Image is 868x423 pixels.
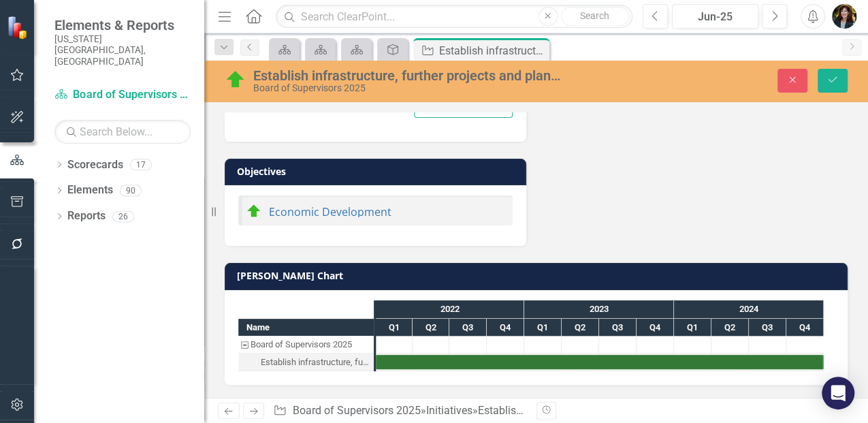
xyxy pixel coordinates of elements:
[67,183,113,198] a: Elements
[130,159,152,170] div: 17
[449,319,487,336] div: Q3
[112,210,134,222] div: 26
[7,16,31,40] img: ClearPoint Strategy
[238,336,374,354] div: Board of Supervisors 2025
[749,319,786,336] div: Q3
[251,336,352,354] div: Board of Supervisors 2025
[237,270,840,281] h3: [PERSON_NAME] Chart
[54,17,191,33] span: Elements & Reports
[439,42,546,59] div: Establish infrastructure, further projects and plans to support economic vitality
[246,203,262,219] img: On Target
[674,300,824,318] div: 2024
[238,336,374,354] div: Task: Board of Supervisors 2025 Start date: 2022-01-01 End date: 2022-01-02
[426,404,472,417] a: Initiatives
[832,4,856,29] img: Kimberly Parker
[376,300,524,318] div: 2022
[237,166,519,176] h3: Objectives
[54,87,191,103] a: Board of Supervisors 2025
[786,319,824,336] div: Q4
[376,319,413,336] div: Q1
[67,157,123,173] a: Scorecards
[238,319,374,336] div: Name
[293,404,421,417] a: Board of Supervisors 2025
[711,319,749,336] div: Q2
[225,69,246,91] img: On Target
[54,120,191,144] input: Search Below...
[487,319,524,336] div: Q4
[376,355,824,369] div: Task: Start date: 2022-01-01 End date: 2024-12-31
[269,204,391,219] a: Economic Development
[238,354,374,371] div: Task: Start date: 2022-01-01 End date: 2024-12-31
[276,5,632,29] input: Search ClearPoint...
[637,319,674,336] div: Q4
[253,68,564,83] div: Establish infrastructure, further projects and plans to support economic vitality
[580,10,609,21] span: Search
[261,354,370,371] div: Establish infrastructure, further projects and plans to support economic vitality
[524,300,674,318] div: 2023
[562,319,599,336] div: Q2
[672,4,759,29] button: Jun-25
[273,403,526,419] div: » »
[238,354,374,371] div: Establish infrastructure, further projects and plans to support economic vitality
[599,319,637,336] div: Q3
[413,319,449,336] div: Q2
[120,185,142,196] div: 90
[253,83,564,93] div: Board of Supervisors 2025
[677,9,754,25] div: Jun-25
[54,33,191,67] small: [US_STATE][GEOGRAPHIC_DATA], [GEOGRAPHIC_DATA]
[822,377,854,409] div: Open Intercom Messenger
[561,7,629,26] button: Search
[478,404,854,417] div: Establish infrastructure, further projects and plans to support economic vitality
[67,208,106,224] a: Reports
[674,319,711,336] div: Q1
[524,319,562,336] div: Q1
